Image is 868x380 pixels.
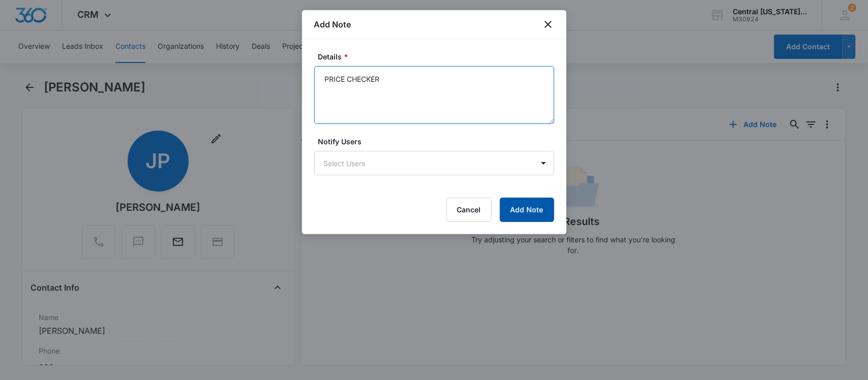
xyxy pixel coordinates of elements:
h1: Add Note [314,18,351,30]
label: Notify Users [318,136,558,147]
label: Details [318,51,558,62]
button: Add Note [500,198,554,222]
button: Cancel [446,198,492,222]
button: close [542,18,554,30]
textarea: PRICE CHECKER [314,66,554,124]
